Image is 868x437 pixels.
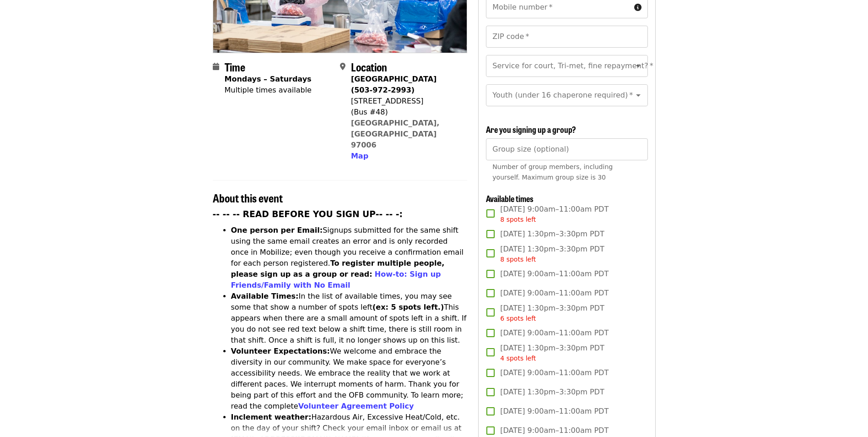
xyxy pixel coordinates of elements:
span: [DATE] 9:00am–11:00am PDT [500,268,609,279]
button: Map [351,151,368,162]
span: 8 spots left [500,256,536,263]
span: About this event [213,190,283,206]
a: [GEOGRAPHIC_DATA], [GEOGRAPHIC_DATA] 97006 [351,119,440,149]
li: In the list of available times, you may see some that show a number of spots left This appears wh... [231,291,468,346]
span: [DATE] 9:00am–11:00am PDT [500,425,609,436]
i: map-marker-alt icon [340,62,345,71]
button: Open [632,60,645,72]
span: Location [351,59,387,75]
span: [DATE] 1:30pm–3:30pm PDT [500,303,604,323]
span: [DATE] 9:00am–11:00am PDT [500,328,609,339]
strong: (ex: 5 spots left.) [372,303,444,311]
div: (Bus #48) [351,107,460,118]
span: 8 spots left [500,216,536,223]
strong: One person per Email: [231,226,323,235]
button: Open [632,89,645,102]
input: ZIP code [486,26,647,48]
span: Available times [486,192,534,204]
span: 4 spots left [500,355,536,362]
span: Are you signing up a group? [486,123,576,135]
a: Volunteer Agreement Policy [298,402,414,410]
span: 6 spots left [500,315,536,322]
i: calendar icon [213,62,219,71]
div: Multiple times available [225,85,312,96]
span: [DATE] 1:30pm–3:30pm PDT [500,343,604,363]
strong: Mondays – Saturdays [225,75,312,83]
span: Time [225,59,245,75]
i: circle-info icon [634,3,642,12]
span: [DATE] 1:30pm–3:30pm PDT [500,229,604,240]
div: [STREET_ADDRESS] [351,96,460,107]
span: [DATE] 1:30pm–3:30pm PDT [500,244,604,264]
li: We welcome and embrace the diversity in our community. We make space for everyone’s accessibility... [231,346,468,412]
span: [DATE] 1:30pm–3:30pm PDT [500,387,604,398]
strong: To register multiple people, please sign up as a group or read: [231,259,445,279]
strong: Available Times: [231,292,299,300]
span: [DATE] 9:00am–11:00am PDT [500,204,609,224]
strong: Inclement weather: [231,413,312,421]
span: Number of group members, including yourself. Maximum group size is 30 [492,163,613,181]
span: [DATE] 9:00am–11:00am PDT [500,406,609,417]
span: [DATE] 9:00am–11:00am PDT [500,367,609,378]
input: [object Object] [486,138,647,160]
strong: [GEOGRAPHIC_DATA] (503-972-2993) [351,75,437,94]
span: [DATE] 9:00am–11:00am PDT [500,288,609,299]
strong: Volunteer Expectations: [231,347,330,355]
span: Map [351,152,368,160]
a: How-to: Sign up Friends/Family with No Email [231,270,441,290]
li: Signups submitted for the same shift using the same email creates an error and is only recorded o... [231,225,468,291]
strong: -- -- -- READ BEFORE YOU SIGN UP-- -- -: [213,209,403,219]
